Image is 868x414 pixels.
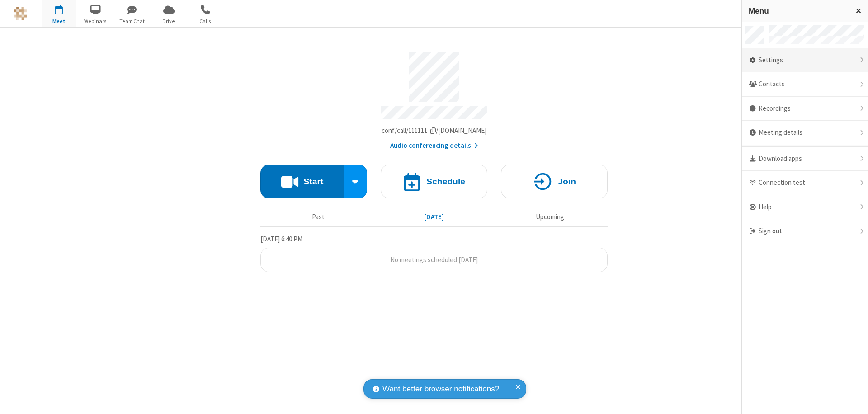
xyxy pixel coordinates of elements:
[79,17,113,25] span: Webinars
[742,195,868,220] div: Help
[742,72,868,97] div: Contacts
[344,165,368,198] div: Start conference options
[426,177,465,186] h4: Schedule
[382,383,499,395] span: Want better browser notifications?
[749,7,848,15] h3: Menu
[260,235,302,243] span: [DATE] 6:40 PM
[495,208,604,226] button: Upcoming
[742,171,868,195] div: Connection test
[382,126,487,135] span: Copy my meeting room link
[558,177,576,186] h4: Join
[390,141,478,151] button: Audio conferencing details
[742,121,868,145] div: Meeting details
[380,208,489,226] button: [DATE]
[742,147,868,171] div: Download apps
[303,177,323,186] h4: Start
[14,7,27,20] img: QA Selenium DO NOT DELETE OR CHANGE
[260,45,608,151] section: Account details
[260,165,344,198] button: Start
[381,165,487,198] button: Schedule
[742,97,868,121] div: Recordings
[115,17,149,25] span: Team Chat
[390,255,478,264] span: No meetings scheduled [DATE]
[260,234,608,273] section: Today's Meetings
[845,390,861,408] iframe: Chat
[189,17,222,25] span: Calls
[264,208,373,226] button: Past
[382,126,487,136] button: Copy my meeting room linkCopy my meeting room link
[152,17,186,25] span: Drive
[742,219,868,243] div: Sign out
[501,165,608,198] button: Join
[42,17,76,25] span: Meet
[742,48,868,73] div: Settings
